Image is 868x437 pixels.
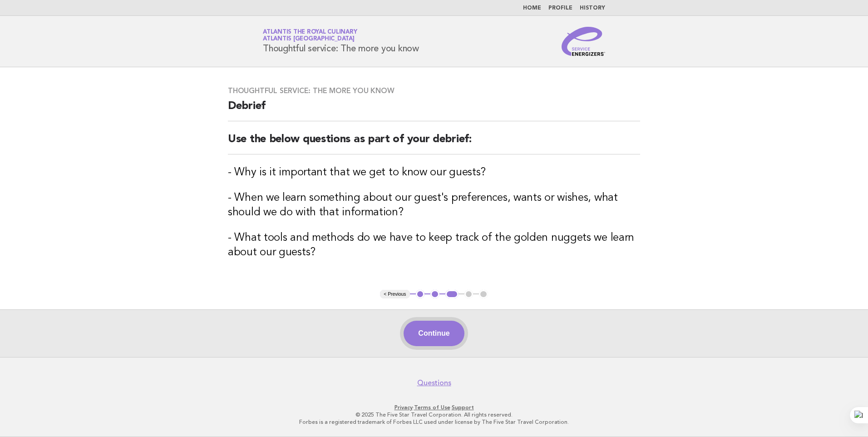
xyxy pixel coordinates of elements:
a: Terms of Use [414,404,450,411]
a: History [580,5,605,11]
h3: - Why is it important that we get to know our guests? [228,165,640,180]
img: Service Energizers [562,27,605,56]
p: · · [156,404,712,411]
h3: Thoughtful service: The more you know [228,86,640,95]
p: Forbes is a registered trademark of Forbes LLC used under license by The Five Star Travel Corpora... [156,418,712,426]
h3: - When we learn something about our guest's preferences, wants or wishes, what should we do with ... [228,191,640,220]
h3: - What tools and methods do we have to keep track of the golden nuggets we learn about our guests? [228,231,640,260]
a: Privacy [395,404,413,411]
button: 3 [445,290,459,299]
button: Continue [404,321,464,346]
a: Home [523,5,541,11]
button: 2 [430,290,439,299]
span: Atlantis [GEOGRAPHIC_DATA] [263,36,355,42]
h2: Use the below questions as part of your debrief: [228,132,640,154]
button: 1 [416,290,425,299]
h1: Thoughtful service: The more you know [263,30,419,53]
a: Profile [548,5,572,11]
p: © 2025 The Five Star Travel Corporation. All rights reserved. [156,411,712,418]
a: Atlantis the Royal CulinaryAtlantis [GEOGRAPHIC_DATA] [263,29,357,42]
h2: Debrief [228,99,640,121]
a: Support [452,404,474,411]
button: < Previous [380,290,409,299]
a: Questions [417,378,451,387]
